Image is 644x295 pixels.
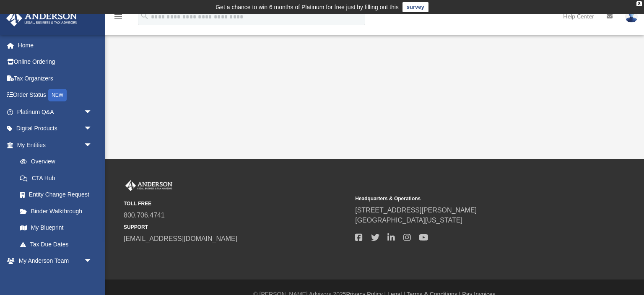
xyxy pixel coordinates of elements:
a: My Anderson Teamarrow_drop_down [6,253,101,269]
i: search [140,11,149,21]
i: menu [113,12,123,22]
img: User Pic [625,10,638,23]
span: arrow_drop_down [84,104,101,121]
small: SUPPORT [124,223,349,231]
a: Digital Productsarrow_drop_down [6,120,105,137]
a: My Entitiesarrow_drop_down [6,137,105,153]
a: Home [6,37,105,54]
span: arrow_drop_down [84,137,101,154]
a: Tax Due Dates [12,236,105,253]
div: Get a chance to win 6 months of Platinum for free just by filling out this [216,2,399,12]
a: Tax Organizers [6,70,105,87]
div: NEW [48,89,67,101]
a: CTA Hub [12,170,105,186]
span: arrow_drop_down [84,253,101,270]
small: TOLL FREE [124,200,349,207]
a: 800.706.4741 [124,212,165,219]
a: [EMAIL_ADDRESS][DOMAIN_NAME] [124,235,237,242]
a: [GEOGRAPHIC_DATA][US_STATE] [355,217,462,224]
small: Headquarters & Operations [355,195,581,202]
img: Anderson Advisors Platinum Portal [4,10,80,26]
a: [STREET_ADDRESS][PERSON_NAME] [355,207,477,214]
a: Order StatusNEW [6,87,105,104]
a: survey [402,2,428,12]
a: Online Ordering [6,54,105,70]
a: My Blueprint [12,220,101,236]
a: Entity Change Request [12,186,105,203]
img: Anderson Advisors Platinum Portal [124,180,174,191]
span: arrow_drop_down [84,120,101,137]
a: Binder Walkthrough [12,203,105,220]
div: close [636,1,642,6]
a: Platinum Q&Aarrow_drop_down [6,104,105,120]
a: Overview [12,153,105,170]
a: menu [113,16,123,22]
